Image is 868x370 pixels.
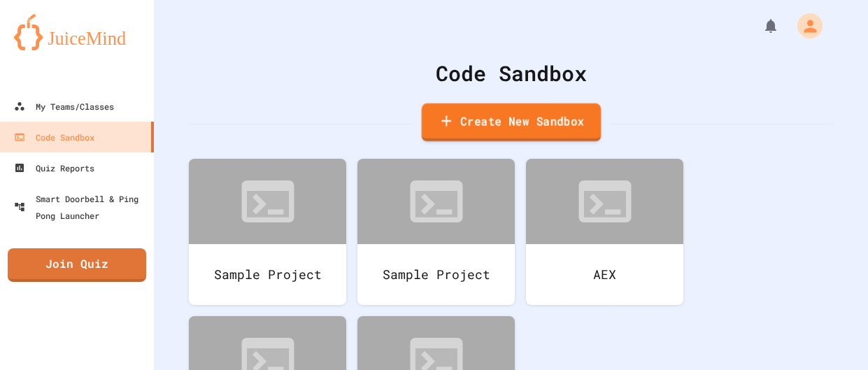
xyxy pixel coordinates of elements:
[189,244,346,305] div: Sample Project
[14,190,148,224] div: Smart Doorbell & Ping Pong Launcher
[421,104,601,142] a: Create New Sandbox
[14,98,114,115] div: My Teams/Classes
[783,10,826,42] div: My Account
[357,159,515,305] a: Sample Project
[526,244,683,305] div: AEX
[189,159,346,305] a: Sample Project
[737,14,783,38] div: My Notifications
[14,129,94,145] div: Code Sandbox
[189,57,833,89] div: Code Sandbox
[14,14,140,50] img: logo-orange.svg
[357,244,515,305] div: Sample Project
[526,159,683,305] a: AEX
[8,248,146,282] a: Join Quiz
[14,159,94,176] div: Quiz Reports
